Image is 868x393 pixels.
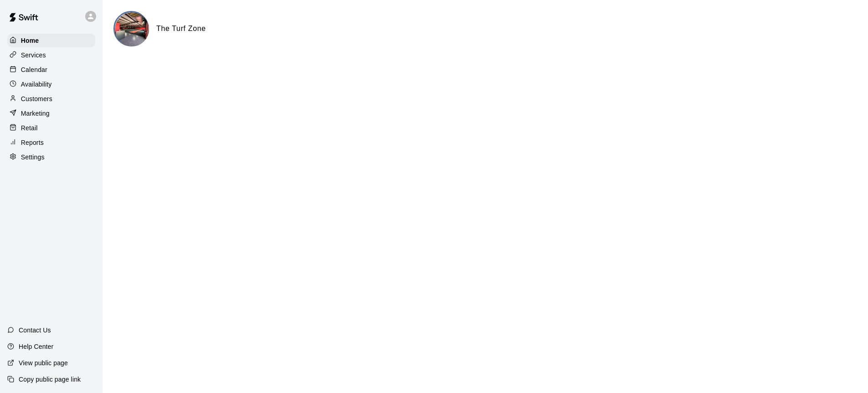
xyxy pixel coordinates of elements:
a: Availability [7,77,95,91]
p: Retail [21,123,38,133]
a: Settings [7,150,95,164]
a: Services [7,48,95,62]
p: View public page [19,358,68,367]
p: Help Center [19,342,53,351]
a: Customers [7,92,95,106]
a: Marketing [7,107,95,120]
a: Retail [7,121,95,135]
p: Marketing [21,109,50,118]
p: Contact Us [19,326,51,335]
a: Home [7,34,95,47]
p: Settings [21,153,45,162]
p: Availability [21,80,52,89]
p: Customers [21,94,52,103]
p: Services [21,51,46,60]
p: Reports [21,138,44,147]
h6: The Turf Zone [156,23,206,35]
a: Calendar [7,63,95,77]
img: The Turf Zone logo [115,12,149,46]
p: Home [21,36,39,45]
p: Copy public page link [19,375,81,384]
p: Calendar [21,65,47,74]
a: Reports [7,136,95,149]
